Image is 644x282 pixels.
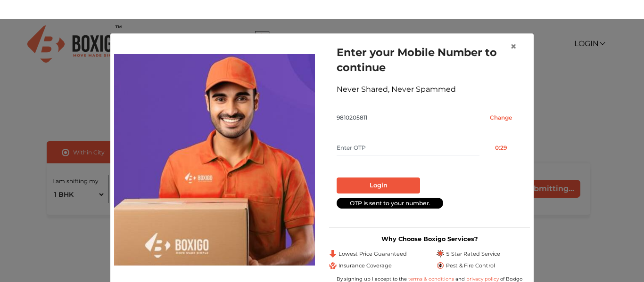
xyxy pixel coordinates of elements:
[479,140,522,155] button: 0:29
[329,235,530,242] h3: Why Choose Boxigo Services?
[114,54,315,265] img: relocation-img
[465,276,500,282] a: privacy policy
[337,140,479,155] input: Enter OTP
[503,33,524,60] button: Close
[446,262,495,270] span: Pest & Fire Control
[339,250,407,258] span: Lowest Price Guaranteed
[337,110,479,125] input: Mobile No
[339,262,392,270] span: Insurance Coverage
[408,276,455,282] a: terms & conditions
[337,177,420,193] button: Login
[337,84,522,95] div: Never Shared, Never Spammed
[337,198,443,209] div: OTP is sent to your number.
[510,40,517,53] span: ×
[337,45,522,75] h1: Enter your Mobile Number to continue
[479,110,522,125] input: Change
[446,250,500,258] span: 5 Star Rated Service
